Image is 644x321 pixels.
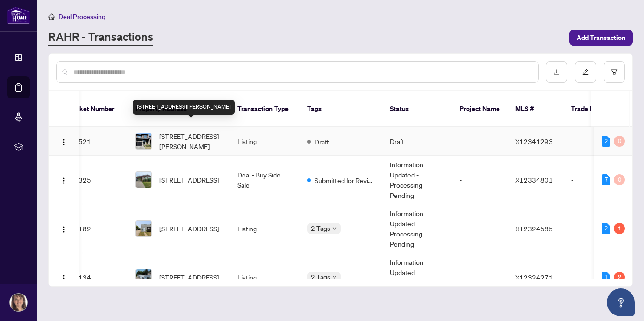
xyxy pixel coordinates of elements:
[63,127,128,156] td: 48521
[159,223,219,234] span: [STREET_ADDRESS]
[63,204,128,253] td: 47182
[546,61,567,83] button: download
[159,175,219,185] span: [STREET_ADDRESS]
[60,177,67,184] img: Logo
[575,61,596,83] button: edit
[136,133,151,149] img: thumbnail-img
[300,91,382,127] th: Tags
[452,91,508,127] th: Project Name
[515,176,553,184] span: X12334801
[230,204,300,253] td: Listing
[332,226,337,231] span: down
[56,221,71,236] button: Logo
[159,131,223,151] span: [STREET_ADDRESS][PERSON_NAME]
[515,273,553,282] span: X12324271
[315,175,375,185] span: Submitted for Review
[564,204,629,253] td: -
[602,272,610,283] div: 1
[159,272,219,282] span: [STREET_ADDRESS]
[315,137,329,147] span: Draft
[607,288,635,316] button: Open asap
[128,91,230,127] th: Property Address
[382,91,452,127] th: Status
[10,294,27,311] img: Profile Icon
[230,91,300,127] th: Transaction Type
[60,275,67,282] img: Logo
[602,223,610,234] div: 2
[136,221,151,236] img: thumbnail-img
[577,30,625,45] span: Add Transaction
[63,156,128,204] td: 48325
[311,272,330,282] span: 2 Tags
[611,69,618,75] span: filter
[59,13,105,21] span: Deal Processing
[564,91,629,127] th: Trade Number
[515,224,553,233] span: X12324585
[382,156,452,204] td: Information Updated - Processing Pending
[332,275,337,280] span: down
[60,138,67,146] img: Logo
[382,127,452,156] td: Draft
[7,7,30,24] img: logo
[515,137,553,145] span: X12341293
[508,91,564,127] th: MLS #
[452,127,508,156] td: -
[133,100,235,115] div: [STREET_ADDRESS][PERSON_NAME]
[614,136,625,147] div: 0
[48,13,55,20] span: home
[604,61,625,83] button: filter
[311,223,330,234] span: 2 Tags
[553,69,560,75] span: download
[602,136,610,147] div: 2
[614,223,625,234] div: 1
[582,69,589,75] span: edit
[63,91,128,127] th: Ticket Number
[452,253,508,302] td: -
[564,253,629,302] td: -
[230,127,300,156] td: Listing
[452,156,508,204] td: -
[614,174,625,185] div: 0
[602,174,610,185] div: 7
[564,156,629,204] td: -
[382,253,452,302] td: Information Updated - Processing Pending
[136,269,151,285] img: thumbnail-img
[230,156,300,204] td: Deal - Buy Side Sale
[452,204,508,253] td: -
[382,204,452,253] td: Information Updated - Processing Pending
[136,172,151,188] img: thumbnail-img
[56,134,71,149] button: Logo
[56,172,71,187] button: Logo
[614,272,625,283] div: 2
[60,226,67,233] img: Logo
[56,270,71,285] button: Logo
[63,253,128,302] td: 47134
[48,29,153,46] a: RAHR - Transactions
[230,253,300,302] td: Listing
[564,127,629,156] td: -
[569,30,633,46] button: Add Transaction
